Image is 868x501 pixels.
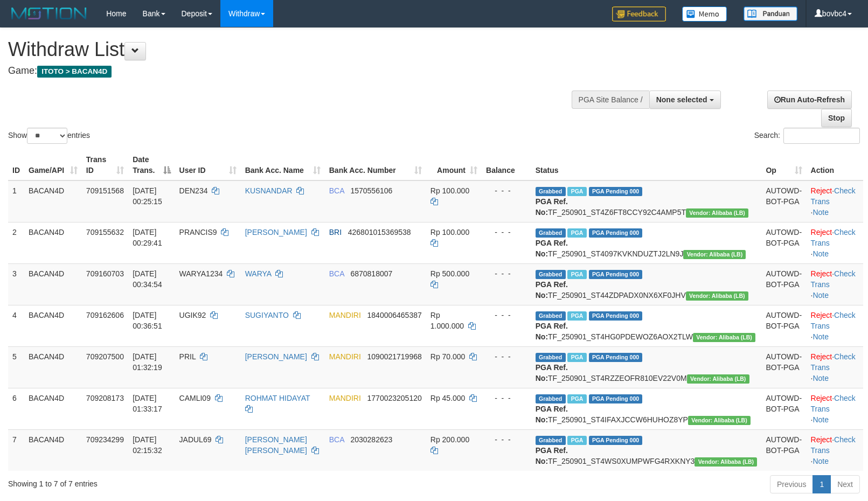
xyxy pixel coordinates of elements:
[770,475,813,493] a: Previous
[531,305,762,346] td: TF_250901_ST4HG0PDEWOZ6AOX2TLW
[811,435,832,444] a: Reject
[8,263,24,305] td: 3
[683,250,746,259] span: Vendor URL: https://dashboard.q2checkout.com/secure
[133,269,162,289] span: [DATE] 00:34:54
[761,150,806,180] th: Op: activate to sort column ascending
[536,228,566,238] span: Grabbed
[531,180,762,222] td: TF_250901_ST4Z6FT8CCY92C4AMP5T
[567,311,586,321] span: Marked by bovbc1
[813,415,829,424] a: Note
[686,291,748,301] span: Vendor URL: https://dashboard.q2checkout.com/secure
[531,429,762,471] td: TF_250901_ST4WS0XUMPWFG4RXKNY3
[687,374,749,384] span: Vendor URL: https://dashboard.q2checkout.com/secure
[8,39,568,60] h1: Withdraw List
[807,429,863,471] td: · ·
[811,228,856,247] a: Check Trans
[245,186,293,195] a: KUSNANDAR
[8,180,24,222] td: 1
[329,311,361,319] span: MANDIRI
[813,291,829,300] a: Note
[536,311,566,321] span: Grabbed
[24,429,82,471] td: BACAN4D
[811,311,832,319] a: Reject
[536,363,568,382] b: PGA Ref. No:
[86,394,124,402] span: 709208173
[783,128,860,144] input: Search:
[767,91,852,109] a: Run Auto-Refresh
[367,311,422,319] span: Copy 1840006465387 to clipboard
[811,435,856,455] a: Check Trans
[24,388,82,429] td: BACAN4D
[430,311,464,330] span: Rp 1.000.000
[567,394,586,403] span: Marked by bovbc1
[807,305,863,346] td: · ·
[241,150,325,180] th: Bank Acc. Name: activate to sort column ascending
[536,270,566,279] span: Grabbed
[133,352,162,372] span: [DATE] 01:32:19
[589,311,643,321] span: PGA Pending
[245,311,289,319] a: SUGIYANTO
[761,263,806,305] td: AUTOWD-BOT-PGA
[430,269,469,278] span: Rp 500.000
[486,393,527,403] div: - - -
[133,394,162,413] span: [DATE] 01:33:17
[8,346,24,388] td: 5
[486,268,527,279] div: - - -
[133,228,162,247] span: [DATE] 00:29:41
[589,187,643,196] span: PGA Pending
[24,305,82,346] td: BACAN4D
[612,6,666,22] img: Feedback.jpg
[536,322,568,341] b: PGA Ref. No:
[536,197,568,217] b: PGA Ref. No:
[821,109,852,127] a: Stop
[24,180,82,222] td: BACAN4D
[350,435,392,444] span: Copy 2030282623 to clipboard
[682,6,727,22] img: Button%20Memo.svg
[811,269,832,278] a: Reject
[807,180,863,222] td: · ·
[8,66,568,76] h4: Game:
[430,228,469,236] span: Rp 100.000
[245,394,310,402] a: ROHMAT HIDAYAT
[482,150,531,180] th: Balance
[656,95,707,104] span: None selected
[325,150,426,180] th: Bank Acc. Number: activate to sort column ascending
[179,352,196,361] span: PRIL
[430,186,469,195] span: Rp 100.000
[175,150,241,180] th: User ID: activate to sort column ascending
[8,305,24,346] td: 4
[245,228,307,236] a: [PERSON_NAME]
[486,310,527,321] div: - - -
[536,436,566,445] span: Grabbed
[37,66,112,78] span: ITOTO > BACAN4D
[179,269,223,278] span: WARYA1234
[649,91,721,109] button: None selected
[8,5,90,22] img: MOTION_logo.png
[245,435,307,455] a: [PERSON_NAME] [PERSON_NAME]
[567,436,586,445] span: Marked by bovbc1
[807,150,863,180] th: Action
[754,128,860,144] label: Search:
[761,388,806,429] td: AUTOWD-BOT-PGA
[24,346,82,388] td: BACAN4D
[179,311,206,319] span: UGIK92
[536,280,568,300] b: PGA Ref. No:
[536,353,566,362] span: Grabbed
[536,187,566,196] span: Grabbed
[350,269,392,278] span: Copy 6870818007 to clipboard
[811,352,832,361] a: Reject
[82,150,128,180] th: Trans ID: activate to sort column ascending
[27,128,67,144] select: Showentries
[536,394,566,403] span: Grabbed
[486,185,527,196] div: - - -
[86,435,124,444] span: 709234299
[589,228,643,238] span: PGA Pending
[8,222,24,263] td: 2
[813,332,829,341] a: Note
[531,346,762,388] td: TF_250901_ST4RZZEOFR810EV22V0M
[811,394,832,402] a: Reject
[348,228,411,236] span: Copy 426801015369538 to clipboard
[536,405,568,424] b: PGA Ref. No:
[245,269,272,278] a: WARYA
[807,263,863,305] td: · ·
